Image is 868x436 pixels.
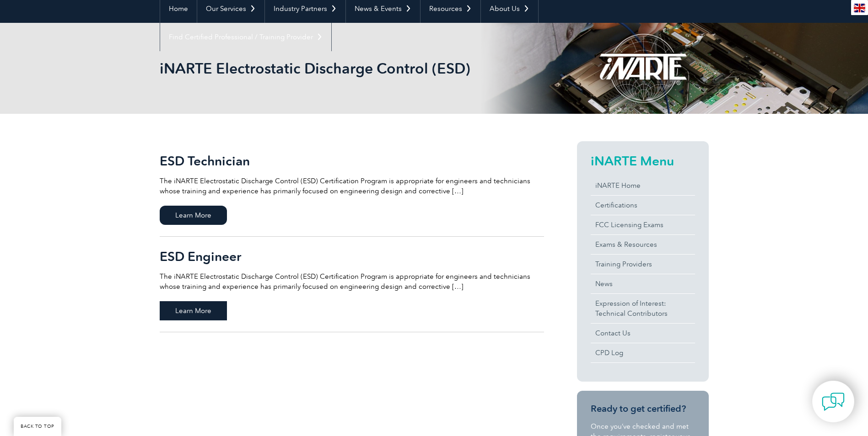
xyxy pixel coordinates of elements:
[14,417,61,436] a: BACK TO TOP
[160,237,544,332] a: ESD Engineer The iNARTE Electrostatic Discharge Control (ESD) Certification Program is appropriat...
[591,274,695,293] a: News
[160,271,544,292] p: The iNARTE Electrostatic Discharge Control (ESD) Certification Program is appropriate for enginee...
[591,154,695,168] h2: iNARTE Menu
[591,196,695,215] a: Certifications
[160,249,544,264] h2: ESD Engineer
[160,154,544,168] h2: ESD Technician
[591,255,695,274] a: Training Providers
[160,206,227,225] span: Learn More
[160,301,227,320] span: Learn More
[160,141,544,237] a: ESD Technician The iNARTE Electrostatic Discharge Control (ESD) Certification Program is appropri...
[591,176,695,195] a: iNARTE Home
[591,343,695,362] a: CPD Log
[822,390,845,413] img: contact-chat.png
[160,176,544,196] p: The iNARTE Electrostatic Discharge Control (ESD) Certification Program is appropriate for enginee...
[591,403,695,415] h3: Ready to get certified?
[160,59,511,77] h1: iNARTE Electrostatic Discharge Control (ESD)
[591,324,695,343] a: Contact Us
[591,215,695,234] a: FCC Licensing Exams
[160,23,331,51] a: Find Certified Professional / Training Provider
[854,4,865,12] img: en
[591,294,695,323] a: Expression of Interest:Technical Contributors
[591,235,695,254] a: Exams & Resources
